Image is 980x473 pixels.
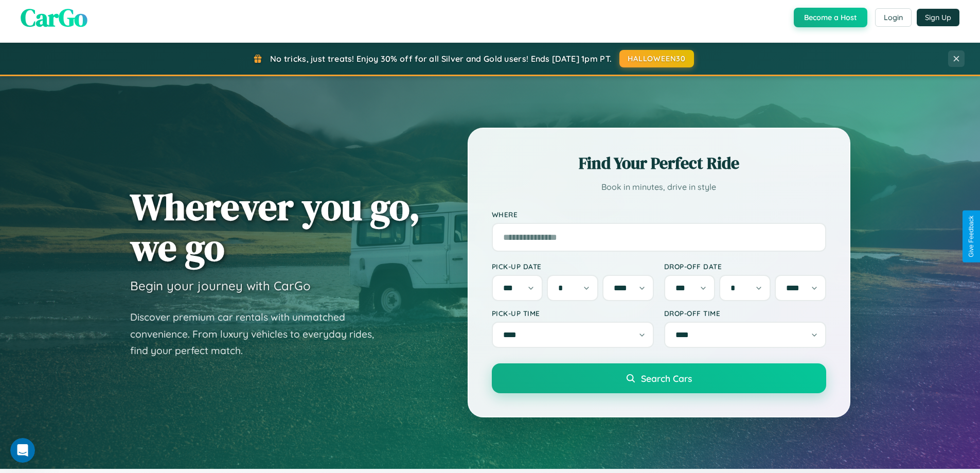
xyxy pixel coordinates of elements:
h1: Wherever you go, we go [130,186,420,268]
iframe: Intercom live chat [10,438,35,463]
button: Search Cars [492,363,826,393]
button: HALLOWEEN30 [619,50,694,67]
p: Book in minutes, drive in style [492,180,826,195]
label: Pick-up Date [492,262,654,271]
span: No tricks, just treats! Enjoy 30% off for all Silver and Gold users! Ends [DATE] 1pm PT. [270,54,612,64]
button: Sign Up [917,9,959,26]
h3: Begin your journey with CarGo [130,278,311,293]
div: Give Feedback [968,216,975,257]
label: Where [492,210,826,219]
label: Drop-off Date [664,262,826,271]
button: Become a Host [794,8,867,27]
span: Search Cars [641,373,692,384]
label: Pick-up Time [492,309,654,318]
p: Discover premium car rentals with unmatched convenience. From luxury vehicles to everyday rides, ... [130,309,387,359]
h2: Find Your Perfect Ride [492,152,826,174]
span: CarGo [21,1,87,34]
button: Login [875,8,912,27]
label: Drop-off Time [664,309,826,318]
